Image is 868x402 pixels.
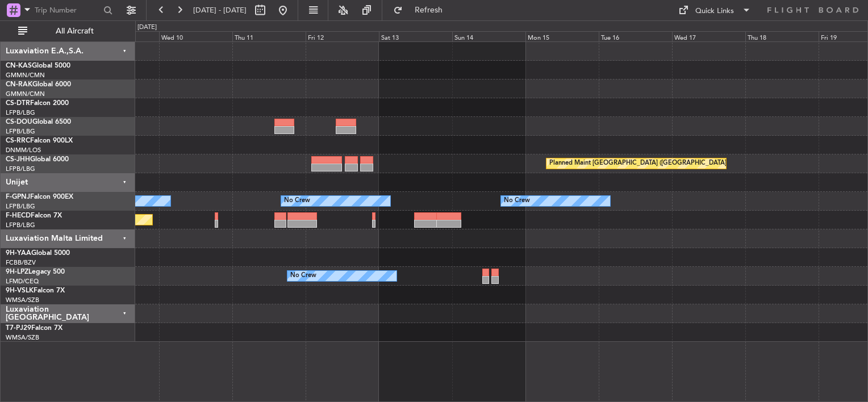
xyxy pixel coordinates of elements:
[290,267,316,284] div: No Crew
[6,250,31,257] span: 9H-YAA
[388,1,456,19] button: Refresh
[6,156,30,163] span: CS-JHH
[6,71,45,79] a: GMMN/CMN
[35,2,100,19] input: Trip Number
[672,31,745,41] div: Wed 17
[6,287,34,294] span: 9H-VSLK
[6,212,62,219] a: F-HECDFalcon 7X
[379,31,452,41] div: Sat 13
[6,127,35,136] a: LFPB/LBG
[6,194,73,200] a: F-GPNJFalcon 900EX
[6,146,41,154] a: DNMM/LOS
[12,22,123,40] button: All Aircraft
[695,6,734,17] div: Quick Links
[232,31,306,41] div: Thu 11
[193,5,247,15] span: [DATE] - [DATE]
[599,31,672,41] div: Tue 16
[549,155,728,172] div: Planned Maint [GEOGRAPHIC_DATA] ([GEOGRAPHIC_DATA])
[6,202,35,211] a: LFPB/LBG
[159,31,232,41] div: Wed 10
[137,23,157,32] div: [DATE]
[306,31,379,41] div: Fri 12
[6,137,30,144] span: CS-RRC
[6,250,70,257] a: 9H-YAAGlobal 5000
[504,192,530,210] div: No Crew
[452,31,525,41] div: Sun 14
[284,192,310,210] div: No Crew
[6,325,62,332] a: T7-PJ29Falcon 7X
[30,27,120,35] span: All Aircraft
[6,62,70,69] a: CN-KASGlobal 5000
[6,325,31,332] span: T7-PJ29
[6,137,73,144] a: CS-RRCFalcon 900LX
[6,277,39,286] a: LFMD/CEQ
[6,333,39,342] a: WMSA/SZB
[6,108,35,117] a: LFPB/LBG
[405,6,453,14] span: Refresh
[6,62,32,69] span: CN-KAS
[6,100,30,107] span: CS-DTR
[6,194,30,200] span: F-GPNJ
[6,119,71,125] a: CS-DOUGlobal 6500
[6,221,35,229] a: LFPB/LBG
[6,100,69,107] a: CS-DTRFalcon 2000
[525,31,599,41] div: Mon 15
[6,269,65,275] a: 9H-LPZLegacy 500
[6,165,35,173] a: LFPB/LBG
[6,287,65,294] a: 9H-VSLKFalcon 7X
[6,81,71,88] a: CN-RAKGlobal 6000
[673,1,757,19] button: Quick Links
[6,258,36,267] a: FCBB/BZV
[745,31,819,41] div: Thu 18
[6,269,28,275] span: 9H-LPZ
[6,156,69,163] a: CS-JHHGlobal 6000
[6,212,31,219] span: F-HECD
[6,81,32,88] span: CN-RAK
[6,296,39,304] a: WMSA/SZB
[6,119,32,125] span: CS-DOU
[6,90,45,98] a: GMMN/CMN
